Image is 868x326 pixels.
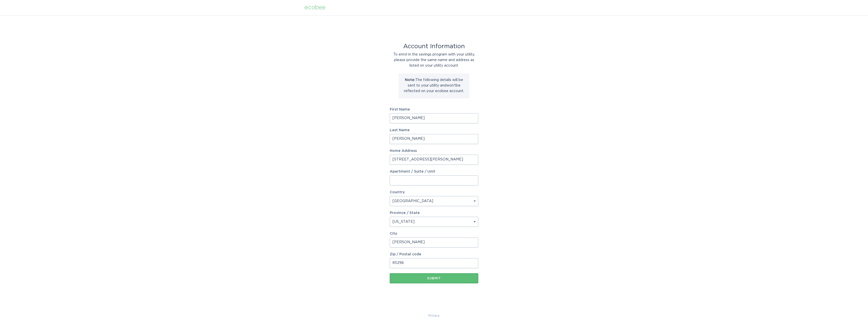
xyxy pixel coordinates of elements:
[392,277,476,280] div: Submit
[390,108,478,111] label: First Name
[390,191,405,194] label: Country
[390,52,478,68] div: To enrol in the savings program with your utility, please provide the same name and address as li...
[390,44,478,49] div: Account Information
[405,78,415,82] strong: Note:
[390,128,478,132] label: Last Name
[402,77,466,94] p: The following details will be sent to your utility and won't be reflected on your ecobee account.
[305,5,325,10] div: ecobee
[390,149,478,153] label: Home Address
[390,273,478,283] button: Submit
[390,170,478,173] label: Apartment / Suite / Unit
[428,313,440,318] a: Privacy Policy & Terms of Use
[390,211,420,215] label: Province / State
[390,253,478,256] label: Zip / Postal code
[390,232,478,235] label: City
